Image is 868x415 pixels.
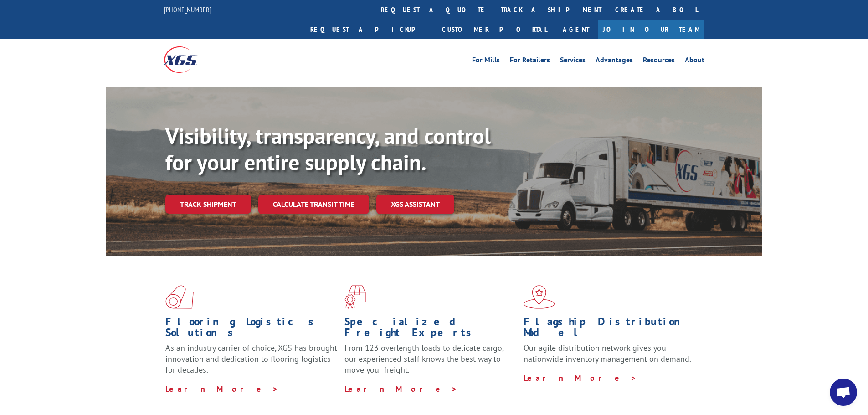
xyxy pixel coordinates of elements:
img: xgs-icon-flagship-distribution-model-red [524,285,555,309]
span: As an industry carrier of choice, XGS has brought innovation and dedication to flooring logistics... [165,343,337,375]
a: Learn More > [524,373,637,383]
a: Open chat [830,379,857,406]
span: Our agile distribution network gives you nationwide inventory management on demand. [524,343,691,364]
p: From 123 overlength loads to delicate cargo, our experienced staff knows the best way to move you... [344,343,517,383]
a: Request a pickup [303,20,435,39]
b: Visibility, transparency, and control for your entire supply chain. [165,122,491,176]
a: Join Our Team [598,20,704,39]
a: [PHONE_NUMBER] [164,5,211,14]
img: xgs-icon-total-supply-chain-intelligence-red [165,285,194,309]
a: Customer Portal [435,20,554,39]
a: Resources [643,56,675,67]
a: Learn More > [165,384,279,394]
a: Agent [554,20,598,39]
a: Learn More > [344,384,458,394]
a: Calculate transit time [258,195,369,214]
a: XGS ASSISTANT [376,195,454,214]
a: Advantages [596,56,633,67]
a: Services [560,56,586,67]
a: For Mills [472,56,500,67]
img: xgs-icon-focused-on-flooring-red [344,285,366,309]
a: For Retailers [510,56,550,67]
h1: Specialized Freight Experts [344,316,517,343]
h1: Flooring Logistics Solutions [165,316,338,343]
a: About [685,56,704,67]
h1: Flagship Distribution Model [524,316,696,343]
a: Track shipment [165,195,251,214]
